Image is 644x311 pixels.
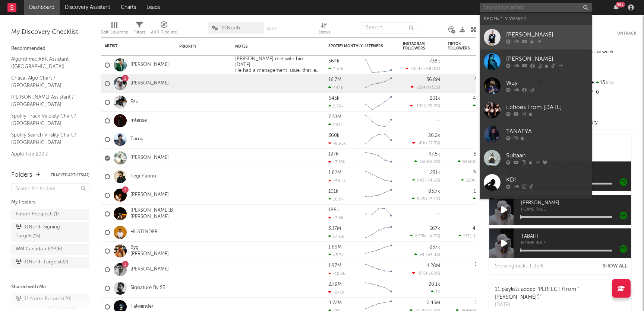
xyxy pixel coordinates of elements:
[328,122,343,127] div: 264k
[130,192,169,198] a: [PERSON_NAME]
[428,133,440,138] div: 26.2k
[429,59,440,64] div: 738k
[410,103,440,108] div: ( )
[458,159,485,164] div: ( )
[11,44,89,53] div: Recommended
[495,286,614,301] div: 11 playlists added
[410,234,440,238] div: ( )
[11,257,89,268] a: 91North Targets(22)
[362,112,395,130] svg: Chart title
[11,171,32,180] div: Folders
[428,189,440,194] div: 83.7k
[521,208,631,212] span: HOME RULE
[328,141,346,146] div: -8.95k
[328,271,345,276] div: -12.8k
[130,155,169,161] a: [PERSON_NAME]
[11,209,89,220] a: Future Prospects(1)
[415,104,424,108] span: -104
[11,222,89,242] a: 91North Signing Targets(15)
[328,226,341,231] div: 3.17M
[411,85,440,90] div: ( )
[328,44,384,48] div: Spotify Monthly Listeners
[328,263,341,268] div: 1.97M
[506,55,588,64] div: [PERSON_NAME]
[130,245,172,257] a: Byg [PERSON_NAME]
[328,77,341,82] div: 16.7M
[328,215,343,220] div: -7.6k
[11,74,82,89] a: Critical Algo Chart / [GEOGRAPHIC_DATA]
[328,253,344,257] div: 45.7k
[11,244,89,255] a: WM Canada x EYP(6)
[480,49,592,74] a: [PERSON_NAME]
[130,208,173,220] a: [PERSON_NAME].B [PERSON_NAME]
[362,242,395,260] svg: Chart title
[151,19,177,40] div: A&R Pipeline
[11,183,89,194] input: Search for folders...
[133,28,145,37] div: Filters
[521,199,631,208] span: [PERSON_NAME]
[328,160,345,164] div: -3.18k
[328,282,342,287] div: 2.79M
[429,226,440,231] div: 567k
[427,301,440,305] div: 2.45M
[328,234,344,239] div: 54.6k
[417,197,424,201] span: 642
[362,22,417,33] input: Search...
[328,115,341,119] div: 7.33M
[426,253,439,257] span: -64.3 %
[495,262,544,271] div: Showing track s 1- 3 of 6
[16,258,68,267] div: 91North Targets ( 22 )
[130,99,139,105] a: Ezu
[480,146,592,170] a: Sultaan
[362,167,395,186] svg: Chart title
[495,287,579,300] a: "PERFECT (From "[PERSON_NAME]")"
[415,234,425,238] span: 2.93k
[471,160,484,164] span: -23.2 %
[130,229,158,235] a: HUSTINDER
[151,28,177,37] div: A&R Pipeline
[328,96,340,101] div: 645k
[458,234,485,238] div: ( )
[11,55,82,70] a: Algorithmic A&R Assistant ([GEOGRAPHIC_DATA])
[318,19,330,40] div: Status
[16,295,72,304] div: 91 North Records ( 20 )
[506,127,588,136] div: TANAEYA
[506,31,588,39] div: [PERSON_NAME]
[417,272,426,276] span: -576
[328,133,340,138] div: 360k
[506,151,588,160] div: Sultaan
[11,93,82,108] a: [PERSON_NAME] Assistant / [GEOGRAPHIC_DATA]
[425,141,439,145] span: +27.3 %
[16,223,68,241] div: 91North Signing Targets ( 15 )
[521,232,631,241] span: TABAHI
[362,130,395,149] svg: Chart title
[506,176,588,185] div: KD!
[222,26,240,31] span: 91North
[328,59,340,64] div: 564k
[616,2,625,7] div: 99 +
[362,93,395,112] svg: Chart title
[412,196,440,201] div: ( )
[463,234,470,238] span: 137
[11,28,89,37] div: My Discovery Checklist
[427,272,439,276] span: -168 %
[430,96,440,101] div: 201k
[328,104,344,109] div: 5.79k
[471,234,484,238] span: +180 %
[480,25,592,49] a: [PERSON_NAME]
[235,44,310,49] div: Notes
[405,66,440,71] div: ( )
[362,260,395,279] svg: Chart title
[130,118,147,124] a: Intense
[480,195,592,219] a: 7emralds
[430,170,440,175] div: 251k
[480,122,592,146] a: TANAEYA
[328,189,338,194] div: 101k
[412,141,440,145] div: ( )
[429,86,439,90] span: +51 %
[412,178,440,183] div: ( )
[605,81,614,85] span: 0 %
[318,28,330,37] div: Status
[410,67,423,71] span: -10.4k
[101,28,128,37] div: Edit Columns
